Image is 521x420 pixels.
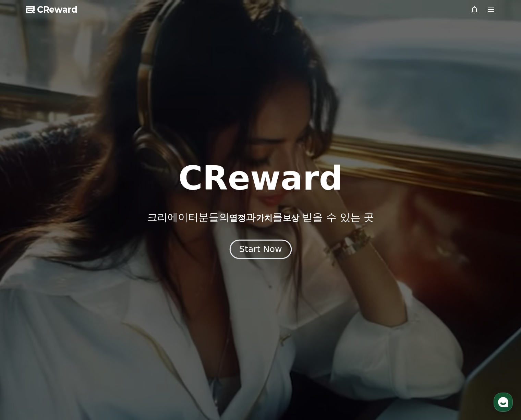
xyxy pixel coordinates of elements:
[283,213,299,223] span: 보상
[37,4,77,15] span: CReward
[106,228,114,233] span: 설정
[239,243,282,255] div: Start Now
[22,228,26,233] span: 홈
[256,213,272,223] span: 가치
[231,247,290,253] a: Start Now
[26,4,77,15] a: CReward
[178,162,342,195] h1: CReward
[147,211,374,224] p: 크리에이터분들의 과 를 받을 수 있는 곳
[229,239,291,259] button: Start Now
[88,217,132,235] a: 설정
[2,217,45,235] a: 홈
[63,228,71,233] span: 대화
[45,217,88,235] a: 대화
[229,213,246,223] span: 열정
